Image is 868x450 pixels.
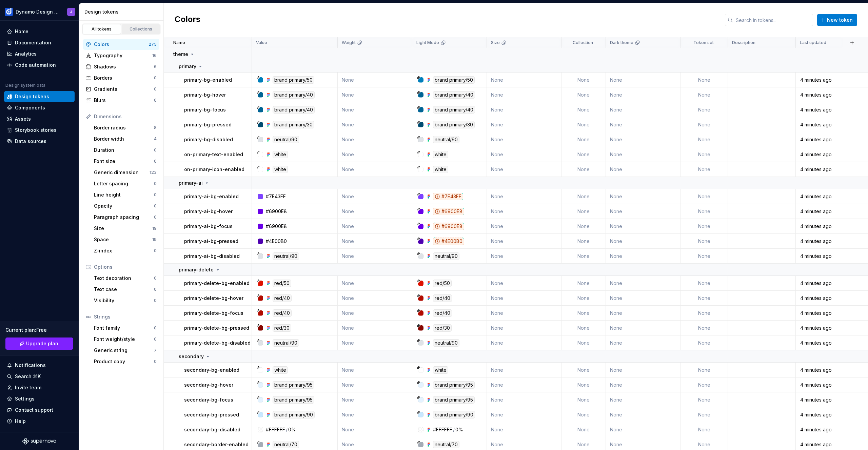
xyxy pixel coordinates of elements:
[433,366,448,374] div: white
[154,214,157,220] div: 0
[433,136,459,143] div: neutral/90
[487,291,561,306] td: None
[733,14,813,26] input: Search in tokens...
[796,223,843,230] div: 4 minutes ago
[184,151,243,158] p: on-primary-text-enabled
[680,321,728,335] td: None
[94,347,154,354] div: Generic string
[91,234,159,245] a: Space19
[606,162,680,177] td: None
[15,384,41,391] div: Invite team
[256,40,267,45] p: Value
[94,236,152,243] div: Space
[91,156,159,167] a: Font size0
[680,147,728,162] td: None
[606,234,680,249] td: None
[491,40,500,45] p: Size
[796,91,843,98] div: 4 minutes ago
[266,238,287,245] div: #4E00B0
[273,106,315,114] div: brand primary/40
[273,324,291,332] div: red/30
[4,382,75,393] a: Invite team
[561,363,606,377] td: None
[487,132,561,147] td: None
[91,356,159,367] a: Product copy0
[606,219,680,234] td: None
[800,40,826,45] p: Last updated
[338,219,412,234] td: None
[606,102,680,117] td: None
[83,95,159,106] a: Blurs0
[15,127,57,134] div: Storybook stories
[338,147,412,162] td: None
[16,8,59,15] div: Dynamo Design System
[4,405,75,415] button: Contact support
[91,212,159,223] a: Paragraph spacing0
[606,87,680,102] td: None
[94,97,154,104] div: Blurs
[94,286,154,293] div: Text case
[94,247,154,254] div: Z-index
[94,113,157,120] div: Dimensions
[154,203,157,209] div: 0
[154,275,157,281] div: 0
[184,238,238,245] p: primary-ai-bg-pressed
[83,73,159,83] a: Borders0
[15,39,51,46] div: Documentation
[561,73,606,87] td: None
[273,252,299,260] div: neutral/90
[154,147,157,153] div: 0
[26,340,58,347] span: Upgrade plan
[680,189,728,204] td: None
[152,226,157,231] div: 19
[487,276,561,291] td: None
[338,234,412,249] td: None
[91,323,159,333] a: Font family0
[796,280,843,287] div: 4 minutes ago
[606,321,680,335] td: None
[606,291,680,306] td: None
[606,335,680,350] td: None
[184,106,226,113] p: primary-bg-focus
[796,106,843,113] div: 4 minutes ago
[433,339,459,347] div: neutral/90
[15,395,35,402] div: Settings
[680,162,728,177] td: None
[273,294,292,302] div: red/40
[184,340,251,346] p: primary-delete-bg-disabled
[91,167,159,178] a: Generic dimension123
[273,309,292,317] div: red/40
[91,245,159,256] a: Z-index0
[91,201,159,211] a: Opacity0
[15,28,28,35] div: Home
[680,219,728,234] td: None
[610,40,633,45] p: Dark theme
[15,62,56,68] div: Code automation
[680,87,728,102] td: None
[184,325,249,331] p: primary-delete-bg-pressed
[433,309,452,317] div: red/40
[487,249,561,264] td: None
[4,125,75,136] a: Storybook stories
[149,42,157,47] div: 275
[680,335,728,350] td: None
[83,61,159,72] a: Shadows6
[487,204,561,219] td: None
[154,348,157,353] div: 7
[184,295,243,302] p: primary-delete-bg-hover
[796,208,843,215] div: 4 minutes ago
[561,117,606,132] td: None
[91,178,159,189] a: Letter spacing0
[732,40,755,45] p: Description
[266,208,287,215] div: #6900E8
[561,276,606,291] td: None
[273,166,288,173] div: white
[15,362,46,369] div: Notifications
[273,91,315,99] div: brand primary/40
[561,335,606,350] td: None
[154,125,157,130] div: 8
[154,136,157,142] div: 4
[561,147,606,162] td: None
[184,253,240,260] p: primary-ai-bg-disabled
[94,313,157,320] div: Strings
